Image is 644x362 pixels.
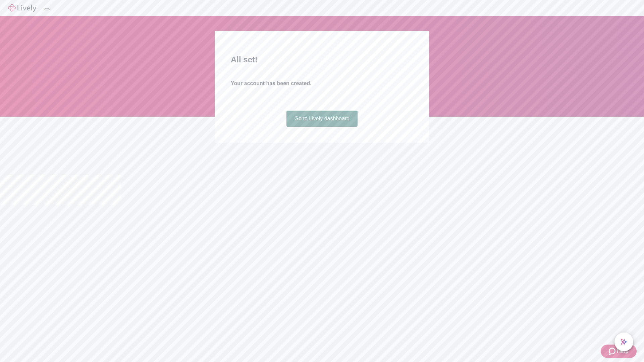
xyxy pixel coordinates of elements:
[601,345,637,358] button: Zendesk support iconHelp
[609,347,617,355] svg: Zendesk support icon
[8,4,36,12] img: Lively
[44,8,50,10] button: Log out
[286,111,358,127] a: Go to Lively dashboard
[231,54,413,66] h2: All set!
[614,333,633,351] button: chat
[617,347,629,355] span: Help
[621,339,627,345] svg: Lively AI Assistant
[231,79,413,87] h4: Your account has been created.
